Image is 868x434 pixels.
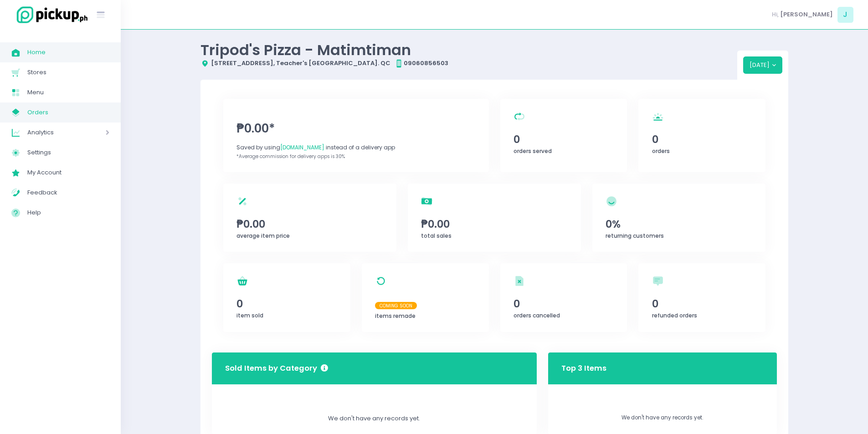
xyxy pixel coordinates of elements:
div: Tripod's Pizza - Matimtiman [200,41,737,59]
span: Stores [27,66,109,78]
button: [DATE] [743,56,783,74]
span: Coming Soon [375,302,417,309]
span: 0 [236,296,337,311]
div: Saved by using instead of a delivery app [236,143,475,152]
span: orders [652,147,670,155]
span: ₱0.00 [421,216,568,232]
span: Analytics [27,127,80,138]
span: returning customers [606,232,664,240]
span: items remade [375,312,416,320]
span: Orders [27,107,109,118]
span: [DOMAIN_NAME] [280,143,324,151]
div: We don't have any records yet. [225,414,523,423]
span: *Average commission for delivery apps is 30% [236,153,345,160]
a: 0refunded orders [638,263,765,332]
span: orders served [514,147,552,155]
span: Home [27,46,109,58]
span: 0 [514,296,614,311]
a: 0%returning customers [592,184,765,252]
a: ₱0.00average item price [223,184,396,252]
span: 0 [652,132,752,147]
span: ₱0.00* [236,120,475,138]
p: We don't have any records yet. [561,414,764,422]
span: [PERSON_NAME] [780,10,833,19]
a: ₱0.00total sales [408,184,581,252]
span: orders cancelled [514,311,560,319]
span: Feedback [27,187,109,199]
a: 0item sold [223,263,350,332]
span: Help [27,207,109,219]
span: 0 [652,296,752,311]
span: item sold [236,311,263,319]
span: ₱0.00 [236,216,383,232]
h3: Sold Items by Category [225,363,328,374]
span: Menu [27,87,109,98]
span: total sales [421,232,452,240]
a: 0orders served [500,99,627,172]
span: J [837,7,853,23]
span: 0 [514,132,614,147]
span: My Account [27,167,109,179]
h3: Top 3 Items [561,355,606,381]
span: Settings [27,147,109,158]
a: 0orders cancelled [500,263,627,332]
a: 0orders [638,99,765,172]
div: [STREET_ADDRESS], Teacher's [GEOGRAPHIC_DATA]. QC 09060856503 [200,59,737,68]
span: refunded orders [652,311,697,319]
span: Hi, [772,10,779,19]
img: logo [11,5,89,25]
span: 0% [606,216,752,232]
span: average item price [236,232,290,240]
